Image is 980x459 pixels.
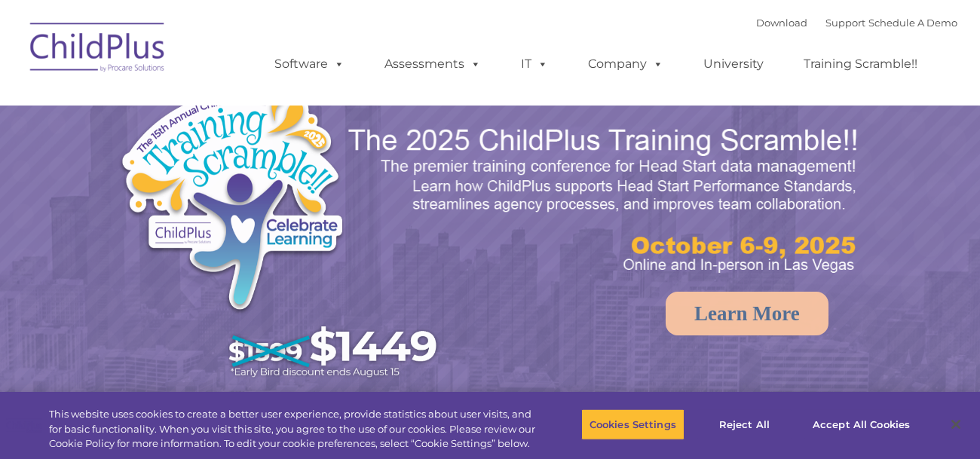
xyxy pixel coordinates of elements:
a: Schedule A Demo [868,17,957,29]
font: | [756,17,957,29]
img: ChildPlus by Procare Solutions [23,12,173,87]
div: This website uses cookies to create a better user experience, provide statistics about user visit... [49,407,539,451]
button: Reject All [697,409,792,440]
a: IT [506,49,563,79]
button: Close [939,408,972,441]
a: Training Scramble!! [789,49,933,79]
a: Support [825,17,865,29]
a: Company [573,49,678,79]
button: Cookies Settings [581,409,684,440]
a: Download [756,17,807,29]
a: Learn More [666,292,828,335]
a: Assessments [369,49,496,79]
button: Accept All Cookies [804,409,918,440]
a: University [688,49,779,79]
a: Software [259,49,360,79]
